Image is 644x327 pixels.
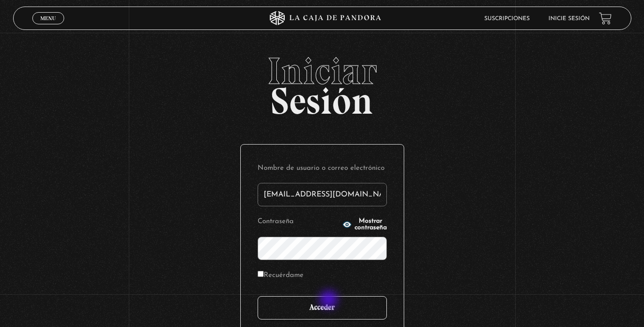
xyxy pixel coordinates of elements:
input: Recuérdame [258,271,264,277]
label: Contraseña [258,215,340,229]
span: Cerrar [37,23,59,30]
a: View your shopping cart [599,12,612,24]
label: Nombre de usuario o correo electrónico [258,161,387,176]
button: Mostrar contraseña [342,218,387,231]
label: Recuérdame [258,269,303,283]
a: Suscripciones [484,16,530,22]
span: Iniciar [13,52,631,90]
span: Menu [40,15,56,21]
a: Inicie sesión [548,16,590,22]
span: Mostrar contraseña [355,218,387,231]
h2: Sesión [13,52,631,112]
input: Acceder [258,296,387,320]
